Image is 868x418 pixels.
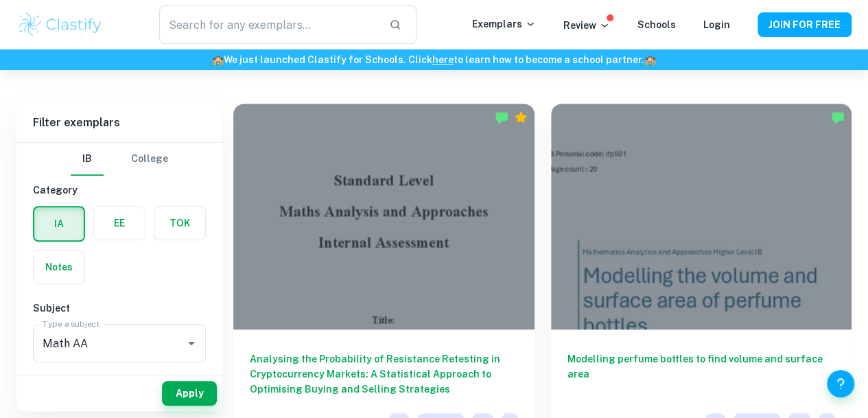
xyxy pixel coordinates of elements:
h6: Category [33,183,206,198]
button: EE [94,207,145,240]
p: Review [563,18,610,33]
div: Filter type choice [71,143,168,176]
h6: Filter exemplars [16,104,222,142]
img: Marked [495,111,508,124]
button: Open [182,334,201,353]
h6: We just launched Clastify for Schools. Click to learn how to become a school partner. [3,52,865,67]
img: Marked [831,111,845,124]
input: Search for any exemplars... [159,5,379,44]
div: Premium [514,111,528,124]
button: Help and Feedback [827,370,854,397]
a: Schools [637,19,676,30]
label: Type a subject [43,318,99,329]
a: here [432,54,454,65]
h6: Subject [33,301,206,316]
h6: Modelling perfume bottles to find volume and surface area [567,351,836,397]
button: College [131,143,168,176]
span: 🏫 [644,54,656,65]
span: 🏫 [212,54,224,65]
button: IA [34,207,84,240]
img: Clastify logo [16,11,104,38]
button: Notes [34,251,84,283]
button: IB [71,143,104,176]
a: Login [703,19,730,30]
h6: Analysing the Probability of Resistance Retesting in Cryptocurrency Markets: A Statistical Approa... [250,351,518,397]
button: JOIN FOR FREE [758,12,852,37]
p: Exemplars [472,16,536,32]
button: TOK [154,207,205,240]
button: Apply [162,381,217,406]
